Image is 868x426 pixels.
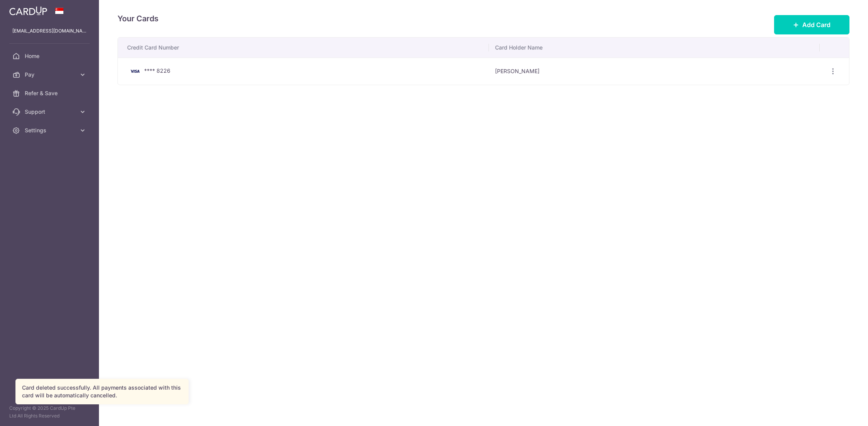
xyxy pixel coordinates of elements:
[25,52,76,60] span: Home
[489,38,819,58] th: Card Holder Name
[25,127,76,134] span: Settings
[22,384,182,399] div: Card deleted successfully. All payments associated with this card will be automatically cancelled.
[12,27,87,35] p: [EMAIL_ADDRESS][DOMAIN_NAME]
[127,67,143,76] img: Bank Card
[489,58,819,85] td: [PERSON_NAME]
[118,38,489,58] th: Credit Card Number
[802,20,831,29] span: Add Card
[9,6,47,15] img: CardUp
[117,12,158,25] h4: Your Cards
[25,71,76,79] span: Pay
[25,108,76,116] span: Support
[774,15,849,34] button: Add Card
[25,89,76,97] span: Refer & Save
[819,403,860,422] iframe: Opens a widget where you can find more information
